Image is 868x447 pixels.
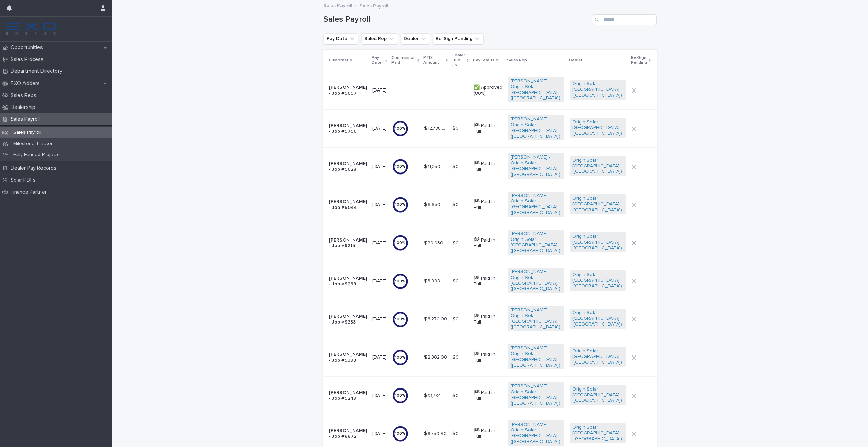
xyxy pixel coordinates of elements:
div: 100 % [392,317,408,322]
a: Origin Solar [GEOGRAPHIC_DATA] ([GEOGRAPHIC_DATA]) [572,386,623,403]
p: 🏁 Paid in Full [474,237,502,249]
p: $ 13,784.00 [424,392,448,399]
tr: [PERSON_NAME] - Job #9333[DATE]100%$ 8,270.00$ 8,270.00 $ 0$ 0 🏁 Paid in Full[PERSON_NAME] - Orig... [323,300,662,338]
p: [DATE] [372,431,387,437]
p: Sales Payroll [8,130,47,135]
p: Solar PDFs [8,177,41,183]
div: 100 % [392,279,408,284]
p: $ 2,302.00 [424,353,448,360]
p: $ 12,788.00 [424,124,448,131]
p: [DATE] [372,126,387,131]
p: Pay Status [473,56,494,64]
p: [DATE] [372,202,387,208]
p: $ 0 [452,315,460,322]
p: [DATE] [372,393,387,399]
button: Re-Sign Pending [433,33,484,44]
p: [DATE] [372,164,387,170]
a: Origin Solar [GEOGRAPHIC_DATA] ([GEOGRAPHIC_DATA]) [572,81,623,98]
a: Origin Solar [GEOGRAPHIC_DATA] ([GEOGRAPHIC_DATA]) [572,310,623,327]
tr: [PERSON_NAME] - Job #9393[DATE]100%$ 2,302.00$ 2,302.00 $ 0$ 0 🏁 Paid in Full[PERSON_NAME] - Orig... [323,338,662,377]
p: [PERSON_NAME] - Job #9796 [329,123,367,134]
p: 🏁 Paid in Full [474,314,502,325]
p: $ 11,350.00 [424,163,448,170]
a: Origin Solar [GEOGRAPHIC_DATA] ([GEOGRAPHIC_DATA]) [572,158,623,175]
a: [PERSON_NAME] - Origin Solar [GEOGRAPHIC_DATA] ([GEOGRAPHIC_DATA]) [511,193,562,216]
p: Dealership [8,104,41,111]
p: 🏁 Paid in Full [474,276,502,287]
p: [PERSON_NAME] - Job #9697 [329,85,367,96]
a: Origin Solar [GEOGRAPHIC_DATA] ([GEOGRAPHIC_DATA]) [572,348,623,365]
p: $ 0 [452,277,460,284]
p: Milestone Tracker [8,141,58,147]
div: 100 % [392,202,408,207]
p: [PERSON_NAME] - Job #9333 [329,314,367,325]
p: ✅ Approved (80%) [474,85,502,96]
p: Sales Process [8,56,49,63]
p: Finance Partner [8,189,52,195]
p: 🏁 Paid in Full [474,352,502,363]
div: 100 % [392,126,408,131]
a: Sales Payroll [323,1,352,9]
a: [PERSON_NAME] - Origin Solar [GEOGRAPHIC_DATA] ([GEOGRAPHIC_DATA]) [511,231,562,254]
p: - [452,86,455,93]
p: $ 0 [452,124,460,131]
div: 100 % [392,355,408,360]
a: [PERSON_NAME] - Origin Solar [GEOGRAPHIC_DATA] ([GEOGRAPHIC_DATA]) [511,307,562,330]
a: Origin Solar [GEOGRAPHIC_DATA] ([GEOGRAPHIC_DATA]) [572,196,623,213]
p: Dealer [569,56,582,64]
p: [PERSON_NAME] - Job #9393 [329,352,367,363]
p: Opportunities [8,44,48,51]
a: [PERSON_NAME] - Origin Solar [GEOGRAPHIC_DATA] ([GEOGRAPHIC_DATA]) [511,116,562,139]
p: 🏁 Paid in Full [474,428,502,440]
p: $ 0 [452,353,460,360]
p: $ 20,030.00 [424,239,448,246]
p: [DATE] [372,354,387,360]
button: Sales Rep [361,33,398,44]
p: Sales Rep [507,56,527,64]
p: $ 8,270.00 [424,315,448,322]
p: Dealer True Up [452,52,465,69]
p: 🏁 Paid in Full [474,123,502,134]
h1: Sales Payroll [323,15,589,24]
p: $ 0 [452,430,460,437]
a: [PERSON_NAME] - Origin Solar [GEOGRAPHIC_DATA] ([GEOGRAPHIC_DATA]) [511,383,562,406]
input: Search [592,14,657,25]
p: $ 0 [452,163,460,170]
p: Department Directory [8,68,68,74]
tr: [PERSON_NAME] - Job #9697[DATE]-- -- -- ✅ Approved (80%)[PERSON_NAME] - Origin Solar [GEOGRAPHIC_... [323,71,662,109]
p: [PERSON_NAME] - Job #9249 [329,390,367,401]
p: [DATE] [372,240,387,246]
a: Origin Solar [GEOGRAPHIC_DATA] ([GEOGRAPHIC_DATA]) [572,119,623,136]
p: [PERSON_NAME] - Job #9215 [329,237,367,249]
p: Sales Payroll [8,116,45,122]
p: [DATE] [372,278,387,284]
p: Pay Date [372,54,384,67]
p: $ 0 [452,392,460,399]
a: [PERSON_NAME] - Origin Solar [GEOGRAPHIC_DATA] ([GEOGRAPHIC_DATA]) [511,78,562,101]
p: Commission Paid [391,54,416,67]
tr: [PERSON_NAME] - Job #9628[DATE]100%$ 11,350.00$ 11,350.00 $ 0$ 0 🏁 Paid in Full[PERSON_NAME] - Or... [323,148,662,186]
p: $ 3,998.00 [424,277,448,284]
tr: [PERSON_NAME] - Job #9269[DATE]100%$ 3,998.00$ 3,998.00 $ 0$ 0 🏁 Paid in Full[PERSON_NAME] - Orig... [323,262,662,300]
p: $ 8,750.90 [424,430,448,437]
div: 100 % [392,393,408,398]
img: FKS5r6ZBThi8E5hshIGi [5,22,57,36]
p: [PERSON_NAME] - Job #9044 [329,199,367,211]
div: 100 % [392,431,408,436]
p: [DATE] [372,87,387,93]
tr: [PERSON_NAME] - Job #9044[DATE]100%$ 9,950.00$ 9,950.00 $ 0$ 0 🏁 Paid in Full[PERSON_NAME] - Orig... [323,186,662,224]
div: 100 % [392,164,408,169]
tr: [PERSON_NAME] - Job #9215[DATE]100%$ 20,030.00$ 20,030.00 $ 0$ 0 🏁 Paid in Full[PERSON_NAME] - Or... [323,224,662,262]
p: - [424,86,427,93]
button: Dealer [401,33,430,44]
p: Sales Reps [8,92,42,99]
p: $ 0 [452,239,460,246]
tr: [PERSON_NAME] - Job #9796[DATE]100%$ 12,788.00$ 12,788.00 $ 0$ 0 🏁 Paid in Full[PERSON_NAME] - Or... [323,110,662,148]
div: 100 % [392,241,408,245]
p: 🏁 Paid in Full [474,161,502,172]
p: [DATE] [372,316,387,322]
a: [PERSON_NAME] - Origin Solar [GEOGRAPHIC_DATA] ([GEOGRAPHIC_DATA]) [511,269,562,292]
p: EXO Adders [8,80,45,87]
a: [PERSON_NAME] - Origin Solar [GEOGRAPHIC_DATA] ([GEOGRAPHIC_DATA]) [511,345,562,368]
